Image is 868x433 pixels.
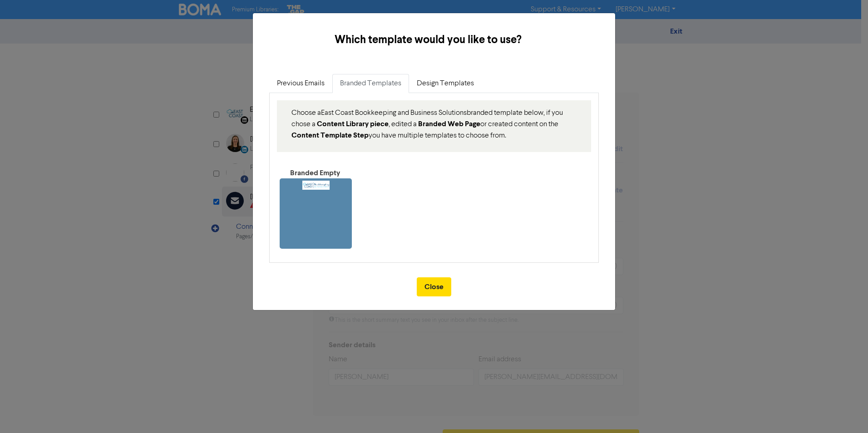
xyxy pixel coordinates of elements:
h5: Which template would you like to use? [260,32,596,48]
a: Branded Templates [332,74,409,93]
a: Design Templates [409,74,482,93]
strong: Content Library piece [317,119,389,128]
strong: Content Template Step [291,131,369,140]
p: Choose a East Coast Bookkeeping and Business Solutions branded template below, if you chose a , e... [291,108,577,141]
div: Branded Empty [279,167,351,178]
strong: Branded Web Page [418,119,480,128]
a: Previous Emails [269,74,332,93]
iframe: Chat Widget [823,389,868,433]
button: Close [417,277,451,296]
